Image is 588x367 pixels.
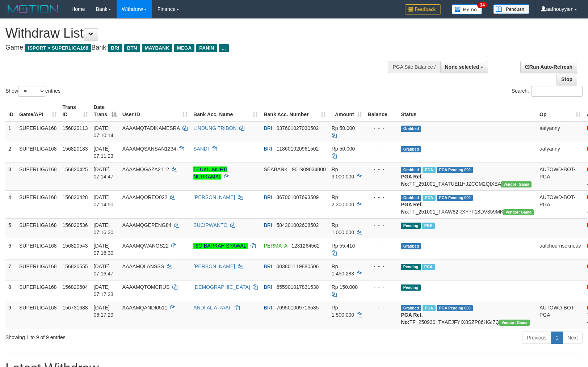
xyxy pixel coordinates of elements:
td: AUTOWD-BOT-PGA [537,190,584,218]
td: 4 [5,190,16,218]
a: [DEMOGRAPHIC_DATA] [193,284,250,290]
span: BRI [264,194,272,200]
span: Copy 901909034800 to clipboard [292,166,325,172]
img: MOTION_logo.png [5,4,60,14]
td: SUPERLIGA168 [16,142,60,163]
th: Bank Acc. Name: activate to sort column ascending [190,101,261,121]
span: Grabbed [401,146,421,152]
a: [PERSON_NAME] [193,194,235,200]
input: Search: [531,86,583,97]
span: AAAAMQTADIKAMESRA [122,125,180,131]
span: Rp 1.500.000 [332,305,354,318]
span: [DATE] 07:10:14 [94,125,114,138]
span: Grabbed [401,195,421,201]
div: - - - [368,242,395,249]
td: 3 [5,163,16,190]
button: None selected [440,61,488,73]
span: BRI [264,222,272,228]
span: BRI [264,263,272,269]
a: RIO BARKAH SYAWALI [193,243,248,249]
span: AAAAMQTOMCRUS [122,284,169,290]
td: SUPERLIGA168 [16,239,60,260]
div: - - - [368,125,395,132]
span: Pending [401,223,420,229]
span: AAAAMQLANSSS [122,263,164,269]
span: Copy 367001007693509 to clipboard [276,194,319,200]
th: Amount: activate to sort column ascending [329,101,365,121]
span: BTN [124,44,140,52]
span: ... [219,44,228,52]
td: TF_250930_TXAEJFYIX8SZP86HGI7Q [398,301,537,329]
a: LINDUNG TRIBON [193,125,237,131]
div: - - - [368,283,395,291]
span: BRI [264,284,272,290]
th: Game/API: activate to sort column ascending [16,101,60,121]
span: Rp 1.450.283 [332,263,354,277]
td: SUPERLIGA168 [16,280,60,301]
span: 156820113 [63,125,88,131]
div: - - - [368,166,395,173]
td: 8 [5,280,16,301]
span: PERMATA [264,243,287,249]
img: Feedback.jpg [405,4,441,14]
th: ID [5,101,16,121]
td: SUPERLIGA168 [16,301,60,329]
span: Rp 1.000.000 [332,222,354,235]
span: Grabbed [401,243,421,249]
td: SUPERLIGA168 [16,163,60,190]
span: AAAAMQANDI0511 [122,305,168,311]
span: [DATE] 07:16:30 [94,222,114,235]
span: AAAAMQGAZA2112 [122,166,169,172]
a: TEUKU MUFTI NURKAMAL [193,166,227,180]
span: Rp 50.000 [332,146,355,152]
b: PGA Ref. No: [401,202,423,215]
span: PGA Pending [437,195,473,201]
span: PANIN [196,44,217,52]
a: ANDI AL A RAAF [193,305,232,311]
span: 156731688 [63,305,88,311]
select: Showentries [18,86,45,97]
span: Vendor URL: https://trx31.1velocity.biz [499,320,530,326]
span: Marked by aafromsomean [423,195,435,201]
span: BRI [264,305,272,311]
a: SUCIPWANTO [193,222,227,228]
th: Balance [365,101,398,121]
span: Grabbed [401,305,421,311]
span: PGA Pending [437,167,473,173]
td: SUPERLIGA168 [16,121,60,142]
span: MAYBANK [142,44,172,52]
td: 9 [5,301,16,329]
div: - - - [368,145,395,152]
td: aafyanny [537,142,584,163]
span: Copy 003801119880506 to clipboard [276,263,319,269]
div: PGA Site Balance / [388,61,440,73]
span: AAAAMQGEPENG84 [122,222,171,228]
img: Button%20Memo.svg [452,4,482,14]
a: Next [563,332,583,344]
span: PGA Pending [437,305,473,311]
img: panduan.png [493,4,529,14]
td: TF_251001_TXATUEI1HJZCCM2QIXEA [398,163,537,190]
a: Stop [556,73,577,85]
span: Copy 655901017831530 to clipboard [276,284,319,290]
b: PGA Ref. No: [401,174,423,187]
span: Pending [401,284,420,291]
h1: Withdraw List [5,26,385,41]
span: 156820428 [63,194,88,200]
a: [PERSON_NAME] [193,263,235,269]
span: BRI [264,146,272,152]
span: Grabbed [401,126,421,132]
h4: Game: Bank: [5,44,385,51]
span: Marked by aafromsomean [423,305,435,311]
td: 6 [5,239,16,260]
span: Copy 1231264562 to clipboard [291,243,320,249]
a: Run Auto-Refresh [520,61,577,73]
b: PGA Ref. No: [401,312,423,325]
td: AUTOWD-BOT-PGA [537,301,584,329]
th: Trans ID: activate to sort column ascending [60,101,91,121]
span: Rp 150.000 [332,284,358,290]
label: Show entries [5,86,60,97]
span: [DATE] 07:16:47 [94,263,114,277]
span: MEGA [174,44,195,52]
span: ISPORT > SUPERLIGA168 [25,44,91,52]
